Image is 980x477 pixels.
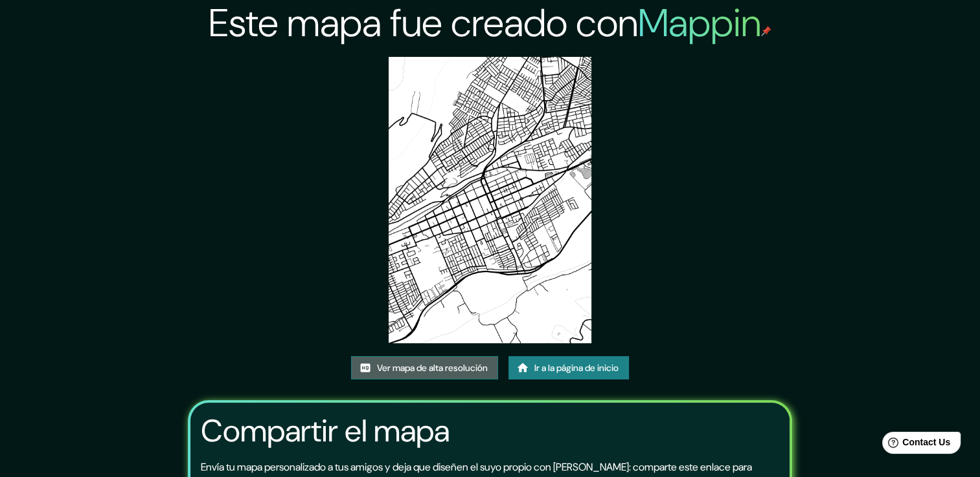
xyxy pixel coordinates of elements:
[865,427,966,463] iframe: Help widget launcher
[351,356,498,380] a: Ver mapa de alta resolución
[377,360,488,376] font: Ver mapa de alta resolución
[389,57,591,343] img: created-map
[201,413,450,449] h3: Compartir el mapa
[508,356,629,380] a: Ir a la página de inicio
[534,360,619,376] font: Ir a la página de inicio
[761,26,771,36] img: mappin-pin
